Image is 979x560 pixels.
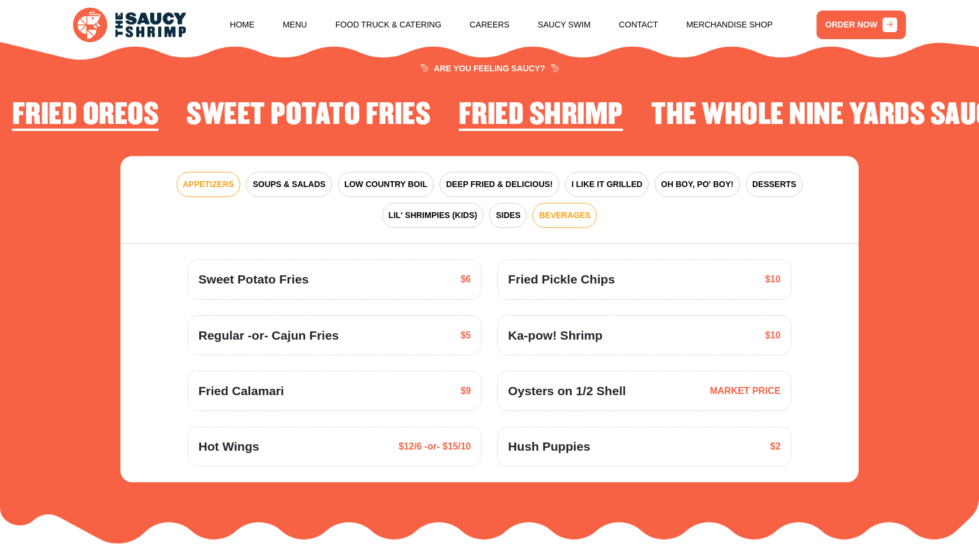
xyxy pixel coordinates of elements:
button: DEEP FRIED & DELICIOUS! [440,172,559,197]
button: SIDES [489,203,527,228]
span: OH BOY, PO' BOY! [661,178,734,191]
span: Fried Pickle Chips [508,270,615,289]
span: SOUPS & SALADS [252,178,325,191]
span: Oysters on 1/2 Shell [508,382,626,400]
span: MARKET PRICE [710,384,780,398]
span: $9 [461,384,471,398]
span: Hush Puppies [508,437,590,456]
span: $10 [765,272,781,286]
span: APPETIZERS [183,178,234,191]
h2: Fried Oreos [12,99,159,132]
button: I LIKE IT GRILLED [565,172,649,197]
a: Careers [470,2,510,47]
span: $12/6 -or- $15/10 [399,440,471,454]
span: Sweet Potato Fries [198,270,309,289]
span: ARE YOU FEELING SAUCY? [420,64,558,72]
span: BEVERAGES [539,209,590,222]
button: LIL' SHRIMPIES (KIDS) [382,203,484,228]
li: 3 of 4 [12,99,159,136]
button: OH BOY, PO' BOY! [655,172,740,197]
button: LOW COUNTRY BOIL [338,172,434,197]
a: Food Truck & Catering [335,2,442,47]
a: Contact [619,2,658,47]
span: Regular -or- Cajun Fries [198,326,338,345]
li: 1 of 4 [459,99,623,136]
a: Menu [283,2,307,47]
span: LOW COUNTRY BOIL [344,178,427,191]
a: Merchandise Shop [686,2,773,47]
a: Home [230,2,254,47]
span: $10 [765,329,781,343]
button: SOUPS & SALADS [246,172,331,197]
span: DESSERTS [752,178,796,191]
span: LIL' SHRIMPIES (KIDS) [389,209,478,222]
span: $5 [461,329,471,343]
span: SIDES [496,209,520,222]
button: DESSERTS [746,172,802,197]
span: I LIKE IT GRILLED [572,178,642,191]
span: Fried Calamari [198,382,284,400]
span: DEEP FRIED & DELICIOUS! [446,178,553,191]
button: APPETIZERS [177,172,241,197]
img: logo [73,8,186,42]
li: 4 of 4 [186,99,430,136]
span: Ka-pow! Shrimp [508,326,603,345]
span: Hot Wings [198,437,259,456]
span: $2 [770,440,781,454]
a: Saucy Swim [538,2,590,47]
span: $6 [461,272,471,286]
h2: Fried Shrimp [459,99,623,132]
a: ORDER NOW [817,11,907,39]
h2: Sweet Potato Fries [186,99,430,132]
button: BEVERAGES [532,203,597,228]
